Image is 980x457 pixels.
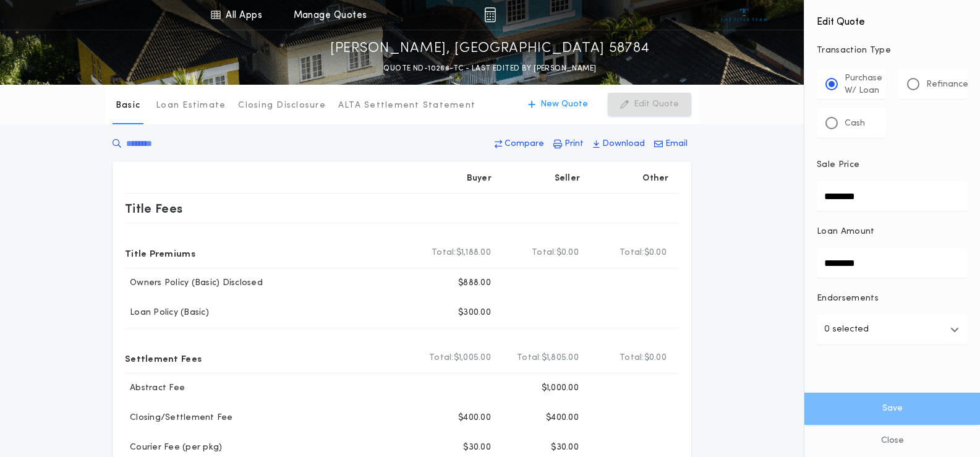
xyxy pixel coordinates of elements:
p: New Quote [540,98,588,111]
p: Loan Policy (Basic) [125,307,209,319]
input: Loan Amount [817,248,968,278]
button: Print [550,133,587,155]
button: Compare [491,133,548,155]
span: $1,188.00 [456,247,491,259]
b: Total: [620,247,644,259]
b: Total: [620,352,644,364]
p: $400.00 [546,412,579,424]
p: $300.00 [458,307,491,319]
p: $30.00 [463,442,491,454]
p: $888.00 [458,277,491,289]
p: Closing/Settlement Fee [125,412,233,424]
p: Compare [505,138,544,150]
img: vs-icon [721,9,767,21]
b: Total: [429,352,454,364]
span: $0.00 [556,247,579,259]
p: 0 selected [824,322,869,337]
p: Cash [845,117,865,130]
p: $1,000.00 [542,382,579,395]
button: 0 selected [817,315,968,344]
button: Download [589,133,649,155]
p: Refinance [926,79,968,91]
p: Closing Disclosure [238,100,326,112]
span: $1,005.00 [454,352,491,364]
p: Title Premiums [125,243,195,263]
span: $0.00 [644,352,667,364]
p: Abstract Fee [125,382,185,395]
button: Email [650,133,691,155]
p: Seller [555,173,581,185]
p: Print [565,138,584,150]
p: Sale Price [817,159,859,171]
button: Save [804,393,980,425]
p: $400.00 [458,412,491,424]
input: Sale Price [817,181,968,211]
button: Edit Quote [608,93,691,116]
p: Title Fees [125,199,183,218]
p: ALTA Settlement Statement [338,100,475,112]
b: Total: [532,247,556,259]
p: Loan Amount [817,226,875,238]
p: Buyer [467,173,492,185]
span: $1,805.00 [542,352,579,364]
p: Basic [116,100,140,112]
button: Close [804,425,980,457]
button: New Quote [516,93,600,116]
p: Endorsements [817,293,968,305]
h4: Edit Quote [817,7,968,30]
p: [PERSON_NAME], [GEOGRAPHIC_DATA] 58784 [330,39,650,59]
p: Courier Fee (per pkg) [125,442,222,454]
p: Email [665,138,688,150]
p: QUOTE ND-10268-TC - LAST EDITED BY [PERSON_NAME] [383,62,596,75]
p: Loan Estimate [156,100,226,112]
b: Total: [517,352,542,364]
p: Purchase W/ Loan [845,72,882,97]
p: Download [602,138,645,150]
b: Total: [432,247,456,259]
p: Other [643,173,669,185]
p: Settlement Fees [125,348,202,368]
p: Transaction Type [817,45,968,57]
p: Edit Quote [634,98,679,111]
img: img [484,7,496,22]
span: $0.00 [644,247,667,259]
p: $30.00 [551,442,579,454]
p: Owners Policy (Basic) Disclosed [125,277,263,289]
